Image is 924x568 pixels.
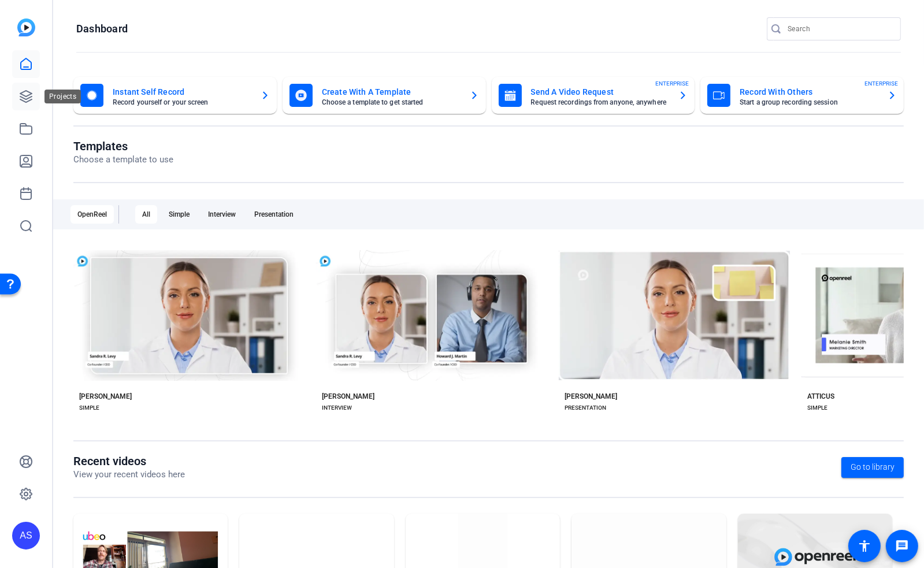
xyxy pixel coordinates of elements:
[201,205,243,224] div: Interview
[565,392,617,401] div: [PERSON_NAME]
[858,539,871,553] mat-icon: accessibility
[807,403,827,413] div: SIMPLE
[70,205,114,224] div: OpenReel
[162,205,196,224] div: Simple
[113,99,251,106] mat-card-subtitle: Record yourself or your screen
[76,22,128,36] h1: Dashboard
[322,85,461,99] mat-card-title: Create With A Template
[851,461,895,473] span: Go to library
[79,403,99,413] div: SIMPLE
[247,205,300,224] div: Presentation
[322,403,352,413] div: INTERVIEW
[740,99,878,106] mat-card-subtitle: Start a group recording session
[113,85,251,99] mat-card-title: Instant Self Record
[807,392,834,401] div: ATTICUS
[73,77,277,114] button: Instant Self RecordRecord yourself or your screen
[322,392,374,401] div: [PERSON_NAME]
[283,77,486,114] button: Create With A TemplateChoose a template to get started
[73,454,185,468] h1: Recent videos
[655,79,689,88] span: ENTERPRISE
[12,522,40,550] div: AS
[788,22,892,36] input: Search
[44,90,81,103] div: Projects
[565,403,606,413] div: PRESENTATION
[864,79,898,88] span: ENTERPRISE
[17,18,35,36] img: blue-gradient.svg
[895,539,909,553] mat-icon: message
[135,205,157,224] div: All
[79,392,132,401] div: [PERSON_NAME]
[531,85,670,99] mat-card-title: Send A Video Request
[322,99,461,106] mat-card-subtitle: Choose a template to get started
[73,153,173,166] p: Choose a template to use
[73,468,185,481] p: View your recent videos here
[492,77,695,114] button: Send A Video RequestRequest recordings from anyone, anywhereENTERPRISE
[531,99,670,106] mat-card-subtitle: Request recordings from anyone, anywhere
[700,77,904,114] button: Record With OthersStart a group recording sessionENTERPRISE
[841,457,904,478] a: Go to library
[73,139,173,153] h1: Templates
[740,85,878,99] mat-card-title: Record With Others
